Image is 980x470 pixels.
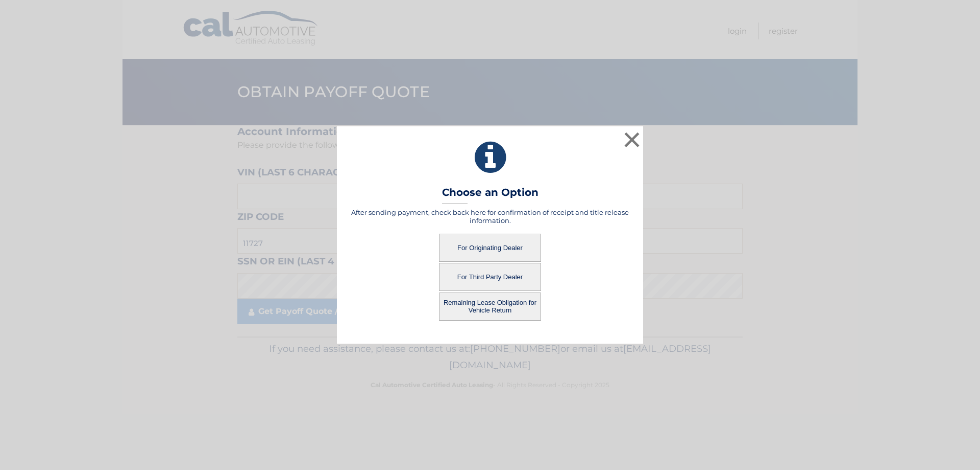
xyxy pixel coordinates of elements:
button: For Third Party Dealer [439,263,541,291]
h5: After sending payment, check back here for confirmation of receipt and title release information. [350,208,630,225]
button: × [622,129,642,150]
h3: Choose an Option [442,186,538,204]
button: Remaining Lease Obligation for Vehicle Return [439,293,541,321]
button: For Originating Dealer [439,234,541,262]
